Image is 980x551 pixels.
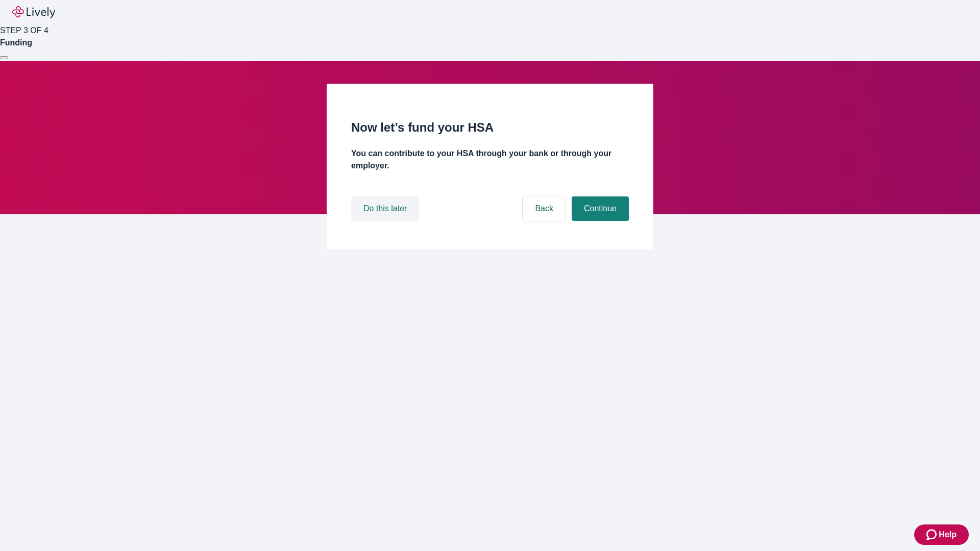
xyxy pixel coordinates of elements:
[926,529,939,541] svg: Zendesk support icon
[351,118,629,137] h2: Now let’s fund your HSA
[914,524,969,545] button: Zendesk support iconHelp
[351,147,629,172] h4: You can contribute to your HSA through your bank or through your employer.
[572,196,629,221] button: Continue
[351,196,419,221] button: Do this later
[939,529,957,541] span: Help
[12,6,55,18] img: Lively
[523,196,566,221] button: Back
